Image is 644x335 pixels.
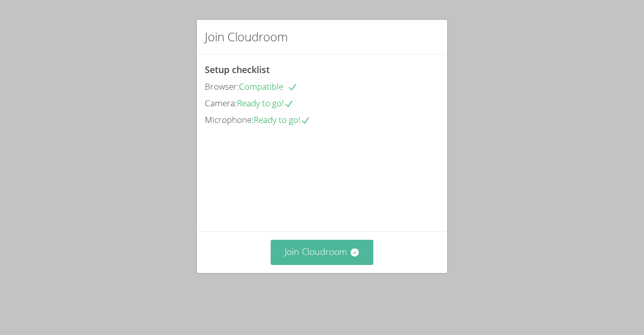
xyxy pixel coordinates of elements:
span: Compatible [239,81,297,92]
button: Join Cloudroom [271,240,374,264]
span: Camera: [205,97,237,109]
span: Ready to go! [254,114,310,125]
span: Ready to go! [237,97,294,109]
span: Microphone: [205,114,254,125]
span: Setup checklist [205,63,270,76]
span: Browser: [205,81,239,92]
h2: Join Cloudroom [205,28,288,46]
